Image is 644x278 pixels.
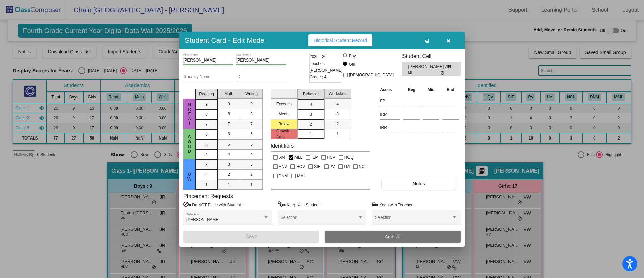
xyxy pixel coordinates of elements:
[359,163,367,171] span: NCL
[250,182,253,188] span: 1
[186,217,220,222] span: [PERSON_NAME]
[296,163,305,171] span: HQV
[205,182,208,188] span: 1
[297,172,306,180] span: MML
[279,153,285,161] span: 504
[308,34,372,46] button: Historical Student Record
[205,162,208,168] span: 3
[294,153,302,161] span: MLL
[348,53,356,59] div: Boy
[205,152,208,158] span: 4
[344,163,350,171] span: LM
[336,121,339,127] span: 2
[402,53,461,59] h3: Student Cell
[245,234,257,239] span: Save
[372,201,414,208] label: = Keep with Teacher:
[271,143,294,149] label: Identifiers
[314,38,367,43] span: Historical Student Record
[310,131,312,137] span: 1
[421,86,441,93] th: Mid
[250,101,253,107] span: 9
[348,61,355,67] div: Girl
[228,182,230,188] span: 1
[349,71,394,79] span: [DEMOGRAPHIC_DATA]
[228,141,230,147] span: 5
[199,91,214,97] span: Reading
[205,121,208,127] span: 7
[310,111,312,117] span: 3
[441,86,461,93] th: End
[228,131,230,137] span: 6
[336,111,339,117] span: 3
[380,123,400,133] input: assessment
[250,161,253,167] span: 3
[401,86,421,93] th: Beg
[385,234,400,239] span: Archive
[408,63,445,70] span: [PERSON_NAME]
[336,101,339,107] span: 4
[228,171,230,177] span: 2
[336,131,339,137] span: 1
[205,101,208,107] span: 9
[310,53,327,60] span: 2025 - 26
[310,60,343,74] span: Teacher: [PERSON_NAME]
[311,153,318,161] span: IEP
[228,161,230,167] span: 3
[310,121,312,127] span: 2
[250,151,253,157] span: 4
[183,201,242,208] label: = Do NOT Place with Student:
[228,151,230,157] span: 4
[250,111,253,117] span: 8
[250,141,253,147] span: 5
[250,171,253,177] span: 2
[303,91,319,97] span: Behavior
[330,163,335,171] span: PV
[310,101,312,107] span: 4
[205,111,208,117] span: 8
[228,111,230,117] span: 8
[344,153,354,161] span: HCQ
[325,231,461,243] button: Archive
[183,231,319,243] button: Save
[245,91,258,97] span: Writing
[378,86,401,93] th: Asses
[329,91,347,97] span: Workskills
[186,167,193,182] span: LOW
[228,101,230,107] span: 9
[279,172,288,180] span: DNM
[314,163,320,171] span: SIE
[183,75,233,79] input: goes by name
[186,102,193,126] span: great
[408,70,440,75] span: MLL
[183,193,233,199] label: Placement Requests
[205,172,208,178] span: 2
[278,201,321,208] label: = Keep with Student:
[250,121,253,127] span: 7
[250,131,253,137] span: 6
[445,63,455,70] span: JR
[380,96,400,106] input: assessment
[327,153,335,161] span: HCV
[186,135,193,154] span: Good
[224,91,233,97] span: Math
[413,181,425,186] span: Notes
[279,163,287,171] span: HNV
[382,177,455,190] button: Notes
[185,36,264,44] h3: Student Card - Edit Mode
[205,131,208,137] span: 6
[380,109,400,119] input: assessment
[310,74,326,80] span: Grade : 4
[228,121,230,127] span: 7
[205,142,208,148] span: 5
